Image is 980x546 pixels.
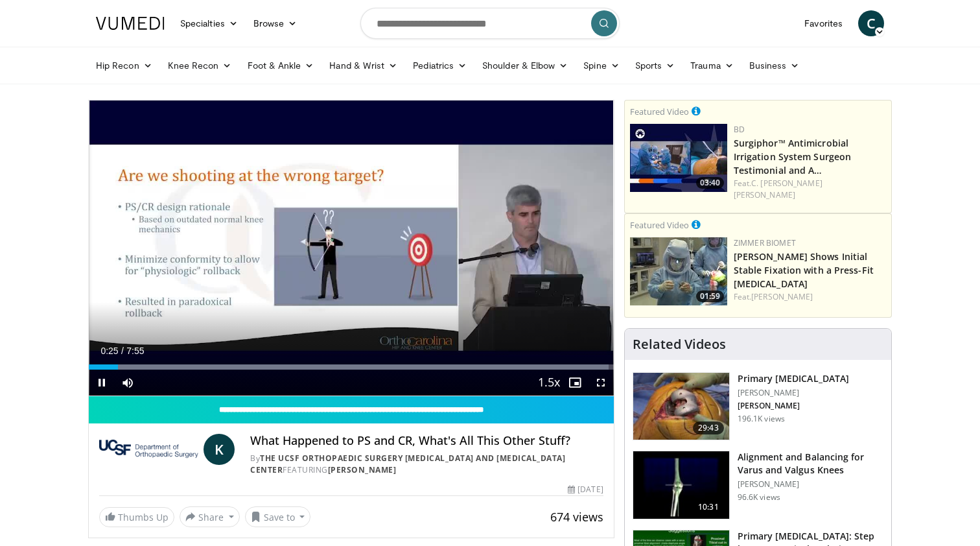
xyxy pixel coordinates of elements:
[121,346,124,356] span: /
[250,434,603,448] h4: What Happened to PS and CR, What's All This Other Stuff?
[630,219,689,231] small: Featured Video
[172,10,246,36] a: Specialties
[633,451,729,519] img: 38523_0000_3.png.150x105_q85_crop-smart_upscale.jpg
[568,484,603,495] div: [DATE]
[693,501,724,514] span: 10:31
[633,451,883,519] a: 10:31 Alignment and Balancing for Varus and Valgus Knees [PERSON_NAME] 96.6K views
[682,53,741,78] a: Trauma
[89,101,614,396] video-js: Video Player
[738,372,849,385] h3: Primary [MEDICAL_DATA]
[734,178,886,201] div: Feat.
[321,53,405,78] a: Hand & Wrist
[160,53,240,78] a: Knee Recon
[562,370,588,396] button: Enable picture-in-picture mode
[738,414,785,424] p: 196.1K views
[100,346,118,356] span: 0:25
[734,237,796,248] a: Zimmer Biomet
[738,492,780,503] p: 96.6K views
[696,291,724,302] span: 01:59
[360,8,620,39] input: Search topics, interventions
[738,388,849,398] p: [PERSON_NAME]
[630,124,727,192] img: 70422da6-974a-44ac-bf9d-78c82a89d891.150x105_q85_crop-smart_upscale.jpg
[99,434,198,465] img: The UCSF Orthopaedic Surgery Arthritis and Joint Replacement Center
[96,17,165,30] img: VuMedi Logo
[738,401,849,411] p: [PERSON_NAME]
[741,53,808,78] a: Business
[250,453,603,476] div: By FEATURING
[405,53,474,78] a: Pediatrics
[180,506,240,527] button: Share
[245,506,311,527] button: Save to
[734,178,822,200] a: C. [PERSON_NAME] [PERSON_NAME]
[204,434,235,465] a: K
[630,124,727,192] a: 03:40
[627,53,683,78] a: Sports
[693,421,724,434] span: 29:43
[474,53,576,78] a: Shoulder & Elbow
[115,370,141,396] button: Mute
[250,453,565,475] a: The UCSF Orthopaedic Surgery [MEDICAL_DATA] and [MEDICAL_DATA] Center
[734,137,852,176] a: Surgiphor™ Antimicrobial Irrigation System Surgeon Testimonial and A…
[536,370,562,396] button: Playback Rate
[89,364,614,370] div: Progress Bar
[588,370,614,396] button: Fullscreen
[734,250,874,290] a: [PERSON_NAME] Shows Initial Stable Fixation with a Press-Fit [MEDICAL_DATA]
[797,10,850,36] a: Favorites
[738,479,883,490] p: [PERSON_NAME]
[576,53,627,78] a: Spine
[246,10,305,36] a: Browse
[630,106,689,117] small: Featured Video
[696,177,724,189] span: 03:40
[88,53,160,78] a: Hip Recon
[734,291,886,303] div: Feat.
[734,124,745,135] a: BD
[630,237,727,305] a: 01:59
[751,291,813,302] a: [PERSON_NAME]
[550,509,603,525] span: 674 views
[738,451,883,477] h3: Alignment and Balancing for Varus and Valgus Knees
[633,373,729,440] img: 297061_3.png.150x105_q85_crop-smart_upscale.jpg
[89,370,115,396] button: Pause
[858,10,884,36] a: C
[633,372,883,441] a: 29:43 Primary [MEDICAL_DATA] [PERSON_NAME] [PERSON_NAME] 196.1K views
[99,507,174,527] a: Thumbs Up
[126,346,144,356] span: 7:55
[240,53,322,78] a: Foot & Ankle
[328,464,397,475] a: [PERSON_NAME]
[630,237,727,305] img: 6bc46ad6-b634-4876-a934-24d4e08d5fac.150x105_q85_crop-smart_upscale.jpg
[633,337,726,352] h4: Related Videos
